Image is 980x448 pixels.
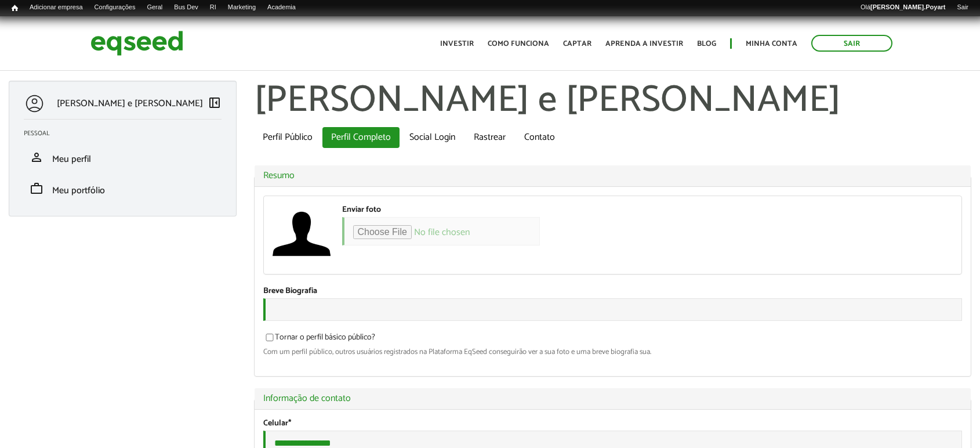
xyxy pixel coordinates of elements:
a: Ver perfil do usuário. [273,205,331,263]
h1: [PERSON_NAME] e [PERSON_NAME] [254,81,972,121]
a: Investir [440,40,474,48]
h2: Pessoal [24,130,230,137]
li: Meu portfólio [15,173,230,204]
a: Captar [563,40,591,48]
a: Marketing [222,3,262,12]
img: EqSeed [90,28,183,59]
label: Breve Biografia [263,287,317,295]
a: Aprenda a investir [605,40,683,48]
a: Blog [697,40,716,48]
a: Adicionar empresa [24,3,89,12]
label: Celular [263,420,291,428]
label: Tornar o perfil básico público? [263,334,375,345]
span: work [30,182,43,196]
a: Configurações [89,3,141,12]
a: Sair [811,35,892,52]
li: Meu perfil [15,142,230,173]
a: Geral [141,3,168,12]
a: Perfil Público [254,127,321,148]
img: Foto de Gabriel Machado e Silva Poyart [273,205,331,263]
a: Social Login [401,127,464,148]
label: Enviar foto [342,206,381,214]
a: Minha conta [746,40,797,48]
div: Com um perfil público, outros usuários registrados na Plataforma EqSeed conseguirão ver a sua fot... [263,348,963,356]
a: Sair [951,3,974,12]
p: [PERSON_NAME] e [PERSON_NAME] [57,98,203,109]
a: Olá[PERSON_NAME].Poyart [855,3,952,12]
a: RI [204,3,222,12]
strong: [PERSON_NAME].Poyart [870,3,945,10]
a: Início [6,3,24,14]
span: Meu portfólio [52,183,105,198]
a: Rastrear [465,127,514,148]
a: Como funciona [488,40,549,48]
a: Informação de contato [263,394,963,403]
input: Tornar o perfil básico público? [259,334,280,341]
a: workMeu portfólio [24,182,222,196]
a: personMeu perfil [24,150,222,164]
span: Este campo é obrigatório. [288,417,291,430]
span: left_panel_close [208,96,222,110]
a: Resumo [263,171,963,180]
span: Meu perfil [52,151,91,167]
a: Academia [262,3,302,12]
span: person [30,150,43,164]
a: Colapsar menu [208,96,222,112]
a: Bus Dev [168,3,204,12]
span: Início [12,4,18,12]
a: Contato [516,127,564,148]
a: Perfil Completo [322,127,400,148]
